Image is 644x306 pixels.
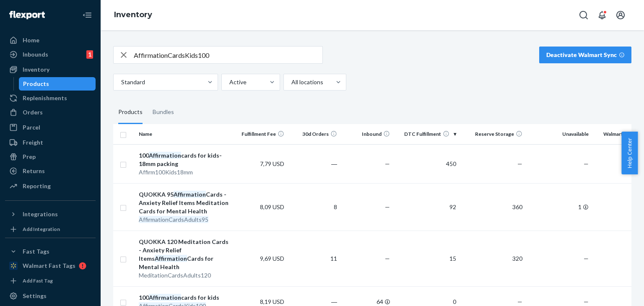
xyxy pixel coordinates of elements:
div: 100 cards for kids-18mm packing [139,151,231,168]
div: Inbounds [23,50,48,59]
span: 8,19 USD [260,298,284,305]
span: — [385,160,390,167]
th: 30d Orders [288,124,340,144]
span: — [584,255,589,262]
div: QUOKKA 95 Cards - Anxiety Relief Items Meditation Cards for Mental Health [139,190,231,215]
a: Returns [5,164,96,178]
input: Search inventory by name or sku [134,47,322,63]
th: Unavailable [526,124,592,144]
em: Affirmation [149,152,181,159]
a: Replenishments [5,91,96,105]
button: Integrations [5,207,96,221]
span: — [517,298,522,305]
a: Orders [5,106,96,119]
button: Open Search Box [575,7,592,23]
th: DTC Fulfillment [393,124,460,144]
span: — [584,298,589,305]
span: — [584,160,589,167]
button: Fast Tags [5,245,96,258]
div: Add Integration [23,226,60,233]
button: Open notifications [594,7,610,23]
div: MeditationCardsAdults120 [139,271,231,280]
div: Settings [23,292,47,300]
a: Walmart Fast Tags [5,259,96,272]
ol: breadcrumbs [107,3,159,27]
div: Add Fast Tag [23,277,53,284]
td: 11 [288,231,340,286]
th: Name [135,124,235,144]
a: Prep [5,150,96,163]
div: 100 cards for kids [139,293,231,302]
div: Freight [23,138,43,147]
span: — [385,255,390,262]
div: Integrations [23,210,58,218]
button: Close Navigation [79,7,96,23]
a: Add Integration [5,224,96,234]
div: Orders [23,108,43,117]
button: Deactivate Walmart Sync [539,47,631,63]
a: Reporting [5,179,96,193]
a: Inbounds1 [5,48,96,61]
button: Open account menu [612,7,629,23]
a: Home [5,34,96,47]
div: Prep [23,153,36,161]
div: Walmart Fast Tags [23,262,75,270]
th: Fulfillment Fee [234,124,287,144]
a: Products [19,77,96,91]
th: Inbound [340,124,393,144]
a: Settings [5,289,96,303]
th: Reserve Storage [460,124,526,144]
div: Replenishments [23,94,67,102]
span: 7,79 USD [260,160,284,167]
div: Affirm100Kids18mm [139,168,231,176]
td: ― [288,144,340,183]
em: AffirmationCardsAdults95 [139,216,208,223]
div: 1 [86,50,93,59]
div: QUOKKA 120 Meditation Cards - Anxiety Relief Items Cards for Mental Health [139,238,231,271]
em: Affirmation [174,191,206,198]
div: Reporting [23,182,51,190]
a: Inventory [114,10,152,19]
td: 8 [288,183,340,231]
a: Freight [5,136,96,149]
span: — [385,203,390,210]
div: Inventory [23,65,49,74]
span: — [517,160,522,167]
div: Home [23,36,39,44]
div: Returns [23,167,45,175]
td: 1 [526,183,592,231]
em: Affirmation [149,294,181,301]
img: Flexport logo [9,11,45,19]
div: Fast Tags [23,247,49,256]
a: Parcel [5,121,96,134]
a: Add Fast Tag [5,276,96,286]
input: Active [229,78,229,86]
span: 9,69 USD [260,255,284,262]
div: Products [23,80,49,88]
input: All locations [291,78,291,86]
em: Affirmation [155,255,187,262]
td: 360 [460,183,526,231]
td: 92 [393,183,460,231]
button: Help Center [621,132,638,174]
td: 450 [393,144,460,183]
div: Products [118,101,143,124]
td: 15 [393,231,460,286]
div: Bundles [153,101,174,124]
a: Inventory [5,63,96,76]
input: Standard [120,78,121,86]
span: 8,09 USD [260,203,284,210]
td: 320 [460,231,526,286]
div: Parcel [23,123,40,132]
